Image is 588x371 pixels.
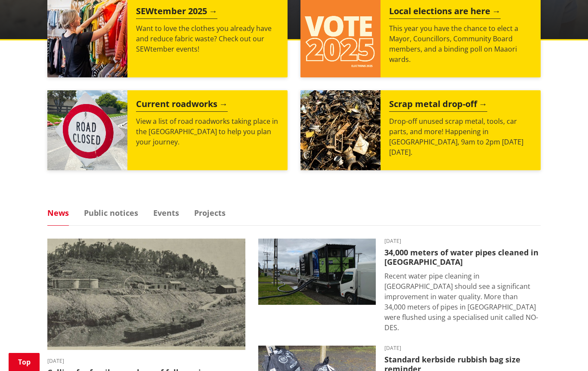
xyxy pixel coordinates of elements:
img: Scrap metal collection [300,90,381,170]
a: Top [9,353,40,371]
h3: 34,000 meters of water pipes cleaned in [GEOGRAPHIC_DATA] [384,248,541,267]
p: Recent water pipe cleaning in [GEOGRAPHIC_DATA] should see a significant improvement in water qua... [384,271,541,333]
a: Public notices [84,209,138,217]
a: Current roadworks View a list of road roadworks taking place in the [GEOGRAPHIC_DATA] to help you... [47,90,288,170]
time: [DATE] [384,239,541,244]
a: Projects [194,209,226,217]
a: [DATE] 34,000 meters of water pipes cleaned in [GEOGRAPHIC_DATA] Recent water pipe cleaning in [G... [258,239,541,333]
h2: Scrap metal drop-off [389,99,487,112]
time: [DATE] [47,359,245,364]
img: Road closed sign [47,90,127,170]
h2: Local elections are here [389,6,501,19]
a: Events [153,209,179,217]
h2: Current roadworks [136,99,228,112]
a: A massive pile of rusted scrap metal, including wheels and various industrial parts, under a clea... [300,90,541,170]
p: View a list of road roadworks taking place in the [GEOGRAPHIC_DATA] to help you plan your journey. [136,116,279,147]
p: Want to love the clothes you already have and reduce fabric waste? Check out our SEWtember events! [136,23,279,54]
h2: SEWtember 2025 [136,6,217,19]
time: [DATE] [384,346,541,351]
img: Glen Afton Mine 1939 [47,239,245,350]
p: This year you have the chance to elect a Mayor, Councillors, Community Board members, and a bindi... [389,23,532,64]
p: Drop-off unused scrap metal, tools, car parts, and more! Happening in [GEOGRAPHIC_DATA], 9am to 2... [389,116,532,157]
a: News [47,209,69,217]
img: NO-DES unit flushing water pipes in Huntly [258,239,376,305]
